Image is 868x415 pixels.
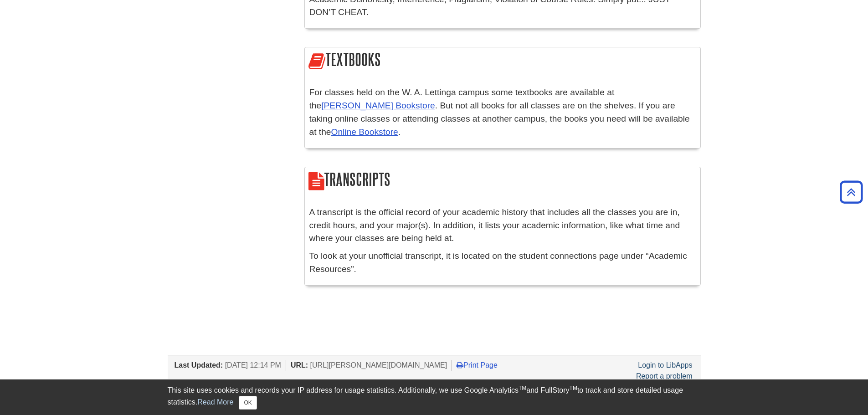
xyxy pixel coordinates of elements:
span: [DATE] 12:14 PM [225,361,281,369]
a: Login to LibApps [638,361,692,369]
p: A transcript is the official record of your academic history that includes all the classes you ar... [309,206,696,245]
a: Back to Top [837,186,866,198]
i: Print Page [457,361,463,369]
span: URL: [291,361,308,369]
p: For classes held on the W. A. Lettinga campus some textbooks are available at the . But not all b... [309,86,696,138]
h2: Transcripts [305,167,700,193]
a: Report a problem [636,372,693,380]
span: Last Updated: [175,361,223,369]
a: Online Bookstore [331,127,398,137]
span: [URL][PERSON_NAME][DOMAIN_NAME] [310,361,447,369]
sup: TM [570,385,577,391]
div: This site uses cookies and records your IP address for usage statistics. Additionally, we use Goo... [168,385,701,410]
a: Read More [197,398,233,406]
a: [PERSON_NAME] Bookstore [321,101,435,110]
sup: TM [519,385,526,391]
h2: Textbooks [305,47,700,73]
p: To look at your unofficial transcript, it is located on the student connections page under “Acade... [309,250,696,276]
a: Print Page [457,361,498,369]
button: Close [239,396,257,410]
